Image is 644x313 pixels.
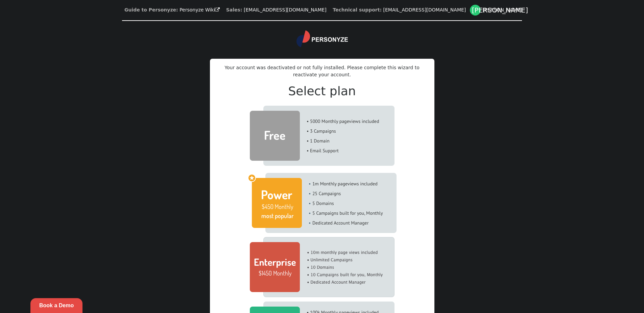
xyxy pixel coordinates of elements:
img: logo.svg [296,30,348,47]
b: Technical support: [333,7,382,12]
span:  [215,7,220,12]
a: [EMAIL_ADDRESS][DOMAIN_NAME] [244,7,327,12]
span: Your account was deactivated or not fully installed. Please complete this wizard to reactivate yo... [224,65,419,77]
a: Personyze Wiki [180,7,220,12]
h2: Select plan [221,82,424,100]
a: [PERSON_NAME][PERSON_NAME] [470,7,522,12]
div: [PERSON_NAME] [470,5,481,16]
a: [EMAIL_ADDRESS][DOMAIN_NAME] [383,7,466,12]
a: Book a Demo [30,298,82,313]
b: Guide to Personyze: [124,7,178,12]
b: Sales: [226,7,242,12]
